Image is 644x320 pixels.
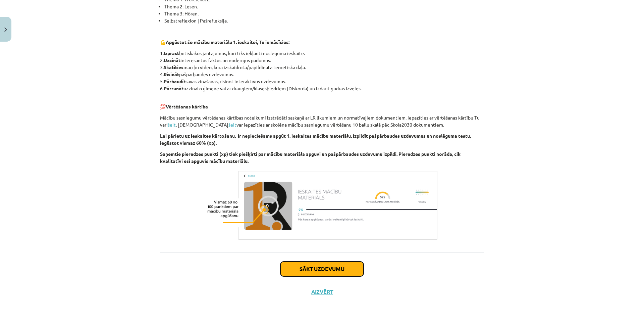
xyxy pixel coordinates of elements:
b: Apgūstot šo mācību materiālu 1. ieskaitei, Tu iemācīsies: [166,39,289,45]
li: Thema 2: Lesen. [164,3,484,10]
strong: Lai pārietu uz ieskaites kārtošanu, ir nepieciešams apgūt 1. ieskaites mācību materiālu, izpildīt... [160,133,471,146]
li: Thema 3: Hören. [164,10,484,17]
a: šeit [228,122,236,128]
b: Pārrunāt [164,85,183,91]
img: icon-close-lesson-0947bae3869378f0d4975bcd49f059093ad1ed9edebbc8119c70593378902aed.svg [4,28,7,32]
p: 1. būtiskākos jautājumus, kuri tiks iekļauti noslēguma ieskaitē. 2. interesantus faktus un noderī... [160,50,484,92]
li: Selbstreflexion | Pašrefleksija. [164,17,484,24]
p: 💪 [160,39,484,46]
b: Risināt [164,71,179,77]
a: šeit [168,122,176,128]
b: Vērtēšanas kārtība [166,103,208,109]
b: Pārbaudīt [164,78,185,84]
p: Mācību sasniegumu vērtēšanas kārtības noteikumi izstrādāti saskaņā ar LR likumiem un normatīvajie... [160,114,484,128]
b: Skatīties [164,64,183,70]
p: 💯 [160,96,484,110]
b: Uzzināt [164,57,180,63]
button: Sākt uzdevumu [280,262,364,276]
strong: Saņemtie pieredzes punkti (xp) tiek piešķirti par mācību materiāla apguvi un pašpārbaudes uzdevum... [160,151,461,164]
b: Izprast [164,50,179,56]
button: Aizvērt [309,288,335,295]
